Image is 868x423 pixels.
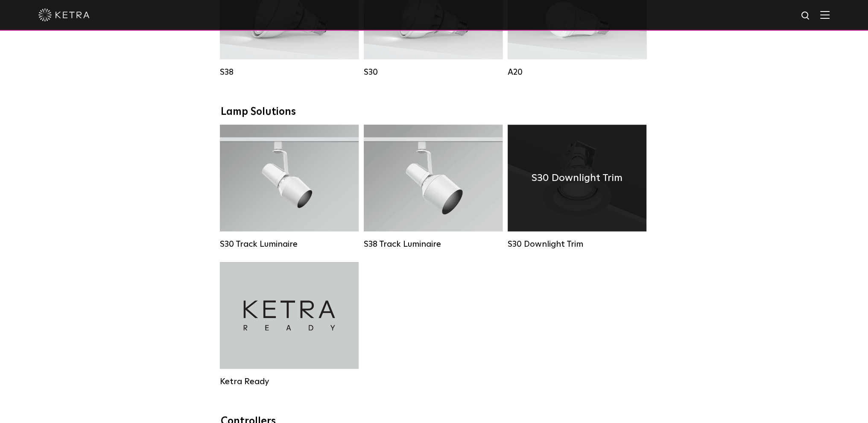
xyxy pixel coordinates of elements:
div: S30 [364,67,503,77]
img: search icon [801,11,811,21]
div: Ketra Ready [220,376,359,387]
img: ketra-logo-2019-white [38,9,90,21]
div: Lamp Solutions [221,106,648,118]
div: S38 [220,67,359,77]
h4: S30 Downlight Trim [532,170,623,186]
div: S38 Track Luminaire [364,239,503,249]
div: S30 Downlight Trim [508,239,646,249]
a: S38 Track Luminaire Lumen Output:1100Colors:White / BlackBeam Angles:10° / 25° / 40° / 60°Wattage... [364,125,503,249]
div: S30 Track Luminaire [220,239,359,249]
div: A20 [508,67,646,77]
img: Hamburger%20Nav.svg [820,11,830,19]
a: S30 Downlight Trim S30 Downlight Trim [508,125,646,249]
a: Ketra Ready Ketra Ready [220,262,359,387]
a: S30 Track Luminaire Lumen Output:1100Colors:White / BlackBeam Angles:15° / 25° / 40° / 60° / 90°W... [220,125,359,249]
